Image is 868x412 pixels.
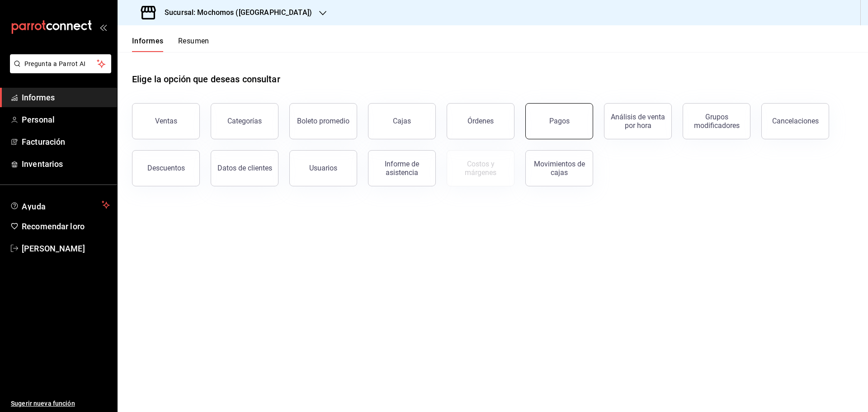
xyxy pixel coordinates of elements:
font: Pagos [549,117,570,125]
font: Sugerir nueva función [11,400,75,407]
font: Pregunta a Parrot AI [24,60,86,67]
button: Usuarios [289,150,357,186]
font: Movimientos de cajas [534,160,585,177]
font: Resumen [178,37,209,45]
font: Elige la opción que deseas consultar [132,74,280,85]
font: Ventas [155,117,177,125]
font: Recomendar loro [22,222,85,231]
button: Descuentos [132,150,200,186]
font: Informes [22,93,55,102]
button: Análisis de venta por hora [604,103,672,139]
font: Personal [22,115,55,124]
button: abrir_cajón_menú [99,24,107,31]
font: Inventarios [22,159,63,169]
font: Informes [132,37,164,45]
button: Cajas [368,103,436,139]
font: Descuentos [147,164,185,172]
button: Categorías [211,103,278,139]
font: Categorías [227,117,262,125]
font: [PERSON_NAME] [22,244,85,253]
button: Datos de clientes [211,150,278,186]
font: Análisis de venta por hora [611,113,665,130]
button: Pagos [525,103,593,139]
button: Pregunta a Parrot AI [10,54,111,73]
font: Informe de asistencia [385,160,419,177]
a: Pregunta a Parrot AI [6,66,111,75]
button: Informe de asistencia [368,150,436,186]
font: Sucursal: Mochomos ([GEOGRAPHIC_DATA]) [165,8,312,17]
font: Datos de clientes [217,164,272,172]
div: pestañas de navegación [132,36,209,52]
font: Boleto promedio [297,117,349,125]
font: Ayuda [22,202,46,211]
button: Boleto promedio [289,103,357,139]
font: Grupos modificadores [694,113,740,130]
font: Usuarios [309,164,337,172]
button: Ventas [132,103,200,139]
button: Contrata inventarios para ver este informe [447,150,514,186]
button: Movimientos de cajas [525,150,593,186]
button: Grupos modificadores [683,103,750,139]
font: Costos y márgenes [465,160,496,177]
font: Facturación [22,137,65,147]
font: Cancelaciones [772,117,819,125]
font: Cajas [393,117,411,125]
font: Órdenes [467,117,494,125]
button: Cancelaciones [761,103,829,139]
button: Órdenes [447,103,514,139]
